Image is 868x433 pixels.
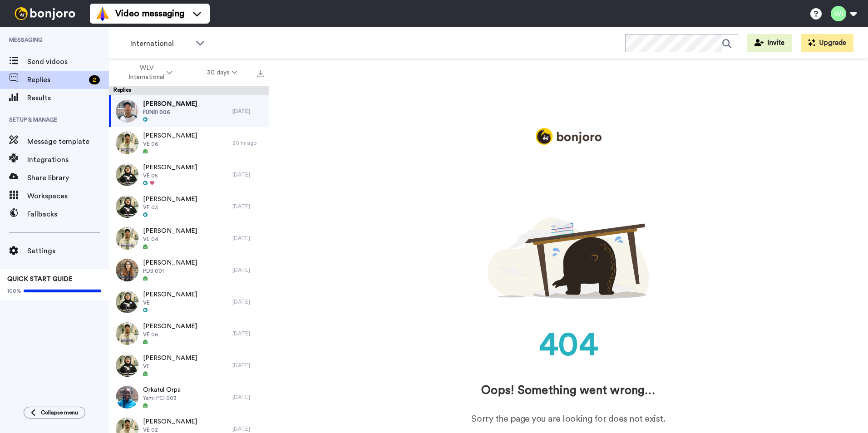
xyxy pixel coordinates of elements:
[24,407,85,418] button: Collapse menu
[11,7,79,20] img: bj-logo-header-white.svg
[287,322,850,369] div: 404
[27,93,109,103] span: Results
[116,163,138,186] img: c5771198-484c-41a4-a086-442532575777-thumb.jpg
[143,172,197,179] span: VE 05
[232,108,264,115] div: [DATE]
[254,66,267,79] button: Export all results that match these filters now.
[143,140,197,148] span: VE 06
[109,381,269,413] a: Orkatul OrpaYemi PCI 003[DATE]
[109,349,269,381] a: [PERSON_NAME]VE[DATE]
[143,236,197,243] span: VE 04
[232,266,264,274] div: [DATE]
[143,385,181,394] span: Orkatul Orpa
[116,195,138,218] img: 22e093ee-6621-4089-9a64-2bb4a3293c61-thumb.jpg
[95,6,110,21] img: vm-color.svg
[27,154,109,165] span: Integrations
[232,171,264,178] div: [DATE]
[27,209,109,220] span: Fallbacks
[143,394,181,402] span: Yemi PCI 003
[109,159,269,191] a: [PERSON_NAME]VE 05[DATE]
[116,322,138,345] img: 0679e79f-bf66-4ac1-86ef-078eae539f64-thumb.jpg
[488,217,650,299] img: 404.png
[27,74,85,85] span: Replies
[232,298,264,305] div: [DATE]
[109,191,269,222] a: [PERSON_NAME]VE 03[DATE]
[109,286,269,318] a: [PERSON_NAME]VE[DATE]
[536,128,602,145] img: logo_full.png
[747,34,792,52] button: Invite
[41,409,78,416] span: Collapse menu
[130,38,191,49] span: International
[115,7,184,20] span: Video messaging
[143,417,197,426] span: [PERSON_NAME]
[232,394,264,401] div: [DATE]
[27,172,109,183] span: Share library
[7,287,21,295] span: 100%
[116,354,138,377] img: 9d005285-f2cd-48ce-ae0f-47eda6f368c7-thumb.jpg
[143,131,197,140] span: [PERSON_NAME]
[27,191,109,202] span: Workspaces
[89,75,100,84] div: 2
[143,354,197,363] span: [PERSON_NAME]
[232,235,264,242] div: [DATE]
[143,363,197,370] span: VE
[143,267,197,275] span: PDB 001
[143,299,197,306] span: VE
[109,127,269,159] a: [PERSON_NAME]VE 0620 hr ago
[143,331,197,338] span: VE 06
[143,163,197,172] span: [PERSON_NAME]
[116,227,138,250] img: d9b90043-b27e-4f46-9234-97d7fd64af05-thumb.jpg
[116,259,138,281] img: 139000d5-7d0b-4327-a7b9-3e70836d1946-thumb.jpg
[116,132,138,154] img: 0679e79f-bf66-4ac1-86ef-078eae539f64-thumb.jpg
[232,203,264,210] div: [DATE]
[232,362,264,369] div: [DATE]
[143,322,197,331] span: [PERSON_NAME]
[355,413,782,426] div: Sorry the page you are looking for does not exist.
[109,95,269,127] a: [PERSON_NAME]FUNBI 006[DATE]
[801,34,853,52] button: Upgrade
[143,226,197,236] span: [PERSON_NAME]
[190,64,255,81] button: 30 days
[111,60,190,85] button: WLV International
[232,330,264,337] div: [DATE]
[27,56,109,67] span: Send videos
[116,290,138,313] img: b7a95c32-d3d2-455d-b707-40783128711b-thumb.jpg
[109,254,269,286] a: [PERSON_NAME]PDB 001[DATE]
[257,70,264,77] img: export.svg
[109,222,269,254] a: [PERSON_NAME]VE 04[DATE]
[109,86,269,95] div: Replies
[143,258,197,267] span: [PERSON_NAME]
[27,136,109,147] span: Message template
[116,386,138,408] img: 3e23c4d3-1de5-4687-a0b0-757430013745-thumb.jpg
[143,204,197,211] span: VE 03
[143,290,197,299] span: [PERSON_NAME]
[128,64,165,82] span: WLV International
[116,100,138,123] img: 20357b13-09c5-4b1e-98cd-6bacbcb48d6b-thumb.jpg
[143,99,197,108] span: [PERSON_NAME]
[7,276,73,282] span: QUICK START GUIDE
[287,382,850,399] div: Oops! Something went wrong…
[27,246,109,256] span: Settings
[143,108,197,116] span: FUNBI 006
[232,139,264,147] div: 20 hr ago
[143,195,197,204] span: [PERSON_NAME]
[109,318,269,349] a: [PERSON_NAME]VE 06[DATE]
[232,425,264,433] div: [DATE]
